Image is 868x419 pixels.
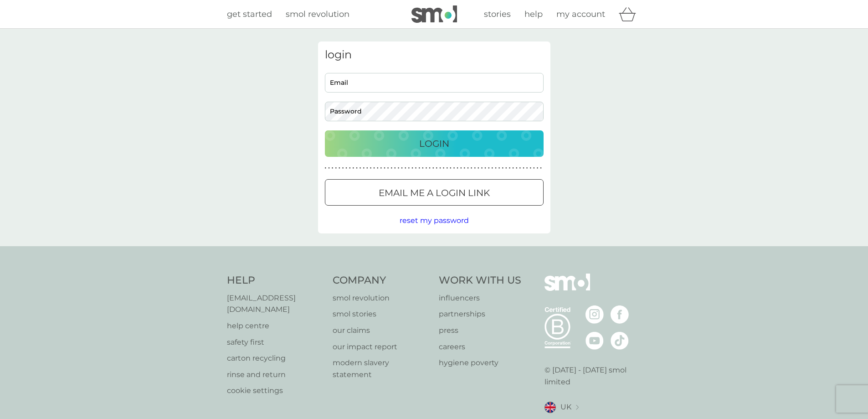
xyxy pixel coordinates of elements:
[512,166,514,171] p: ●
[384,166,385,171] p: ●
[333,325,430,336] p: our claims
[556,8,605,21] a: my account
[611,331,629,350] img: visit the smol Tiktok page
[481,166,483,171] p: ●
[460,166,462,171] p: ●
[519,166,521,171] p: ●
[379,186,490,200] p: Email me a login link
[576,405,579,410] img: select a new location
[450,166,452,171] p: ●
[586,331,604,350] img: visit the smol Youtube page
[429,166,431,171] p: ●
[540,166,542,171] p: ●
[415,166,417,171] p: ●
[400,216,469,225] span: reset my password
[333,292,430,304] p: smol revolution
[474,166,476,171] p: ●
[526,166,528,171] p: ●
[387,166,389,171] p: ●
[439,308,521,320] a: partnerships
[544,274,590,305] img: smol
[373,166,375,171] p: ●
[505,166,507,171] p: ●
[356,166,358,171] p: ●
[328,166,330,171] p: ●
[370,166,372,171] p: ●
[380,166,382,171] p: ●
[325,179,544,206] button: Email me a login link
[333,274,430,288] h4: Company
[439,341,521,353] p: careers
[556,9,605,19] span: my account
[544,402,556,413] img: UK flag
[422,166,424,171] p: ●
[478,166,479,171] p: ●
[419,136,449,151] p: Login
[439,166,441,171] p: ●
[498,166,500,171] p: ●
[492,166,493,171] p: ●
[333,308,430,320] a: smol stories
[227,320,324,332] p: help centre
[342,166,344,171] p: ●
[439,274,521,288] h4: Work With Us
[400,215,469,227] button: reset my password
[457,166,458,171] p: ●
[432,166,434,171] p: ●
[227,369,324,381] a: rinse and return
[560,401,571,413] span: UK
[286,9,349,19] span: smol revolution
[439,292,521,304] a: influencers
[524,9,543,19] span: help
[439,325,521,336] a: press
[333,341,430,353] a: our impact report
[349,166,351,171] p: ●
[411,5,457,23] img: smol
[227,292,324,316] a: [EMAIL_ADDRESS][DOMAIN_NAME]
[325,48,544,62] h3: login
[333,357,430,380] p: modern slavery statement
[394,166,396,171] p: ●
[439,357,521,369] a: hygiene poverty
[227,8,272,21] a: get started
[586,305,604,324] img: visit the smol Instagram page
[332,166,334,171] p: ●
[227,352,324,364] a: carton recycling
[529,166,531,171] p: ●
[325,166,327,171] p: ●
[426,166,427,171] p: ●
[227,385,324,397] a: cookie settings
[363,166,365,171] p: ●
[537,166,539,171] p: ●
[335,166,337,171] p: ●
[377,166,379,171] p: ●
[533,166,535,171] p: ●
[390,166,392,171] p: ●
[464,166,466,171] p: ●
[544,364,642,388] p: © [DATE] - [DATE] smol limited
[502,166,503,171] p: ●
[516,166,518,171] p: ●
[453,166,455,171] p: ●
[408,166,410,171] p: ●
[484,8,511,21] a: stories
[611,305,629,324] img: visit the smol Facebook page
[227,9,272,19] span: get started
[418,166,420,171] p: ●
[227,274,324,288] h4: Help
[467,166,469,171] p: ●
[398,166,400,171] p: ●
[227,336,324,348] a: safety first
[484,9,511,19] span: stories
[619,5,642,23] div: basket
[484,166,486,171] p: ●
